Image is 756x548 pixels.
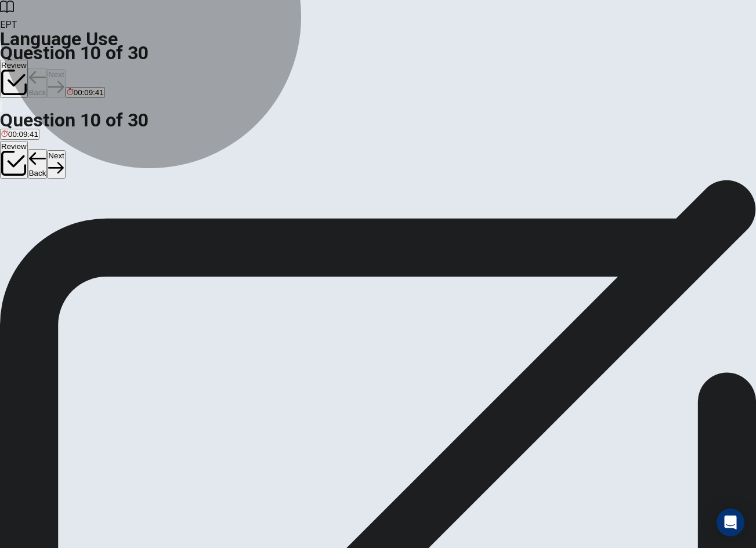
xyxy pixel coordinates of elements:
button: Back [28,68,48,98]
button: 00:09:41 [66,87,105,98]
span: 00:09:41 [8,130,38,139]
button: Back [28,149,48,179]
button: Next [47,150,65,179]
span: 00:09:41 [74,88,104,97]
button: Next [47,69,65,97]
div: Open Intercom Messenger [717,509,744,536]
